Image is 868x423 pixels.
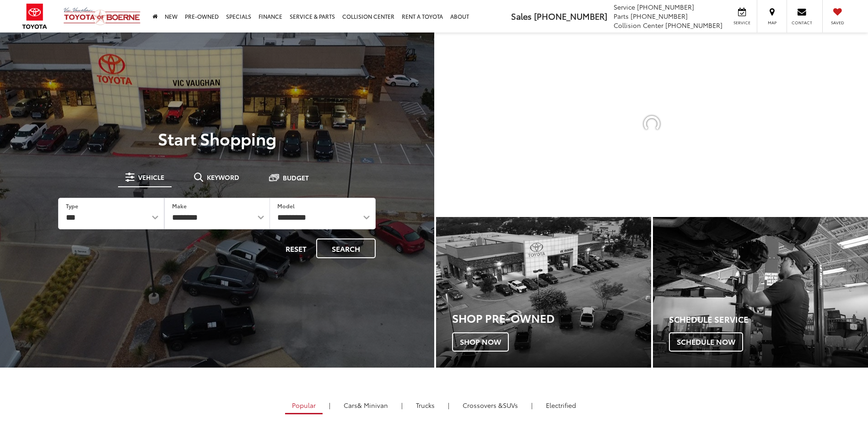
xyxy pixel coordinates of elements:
label: Type [66,202,78,210]
li: | [327,401,333,410]
span: Parts [614,11,629,21]
span: Budget [283,174,309,181]
div: Toyota [436,217,651,368]
h3: Shop Pre-Owned [452,312,651,324]
span: Map [762,20,782,26]
a: Electrified [539,397,583,413]
span: [PHONE_NUMBER] [637,2,694,11]
a: Trucks [409,397,442,413]
span: Crossovers & [463,401,503,410]
span: Collision Center [614,21,663,30]
span: [PHONE_NUMBER] [665,21,722,30]
span: [PHONE_NUMBER] [534,10,607,22]
label: Make [172,202,187,210]
a: Schedule Service Schedule Now [653,217,868,368]
img: Vic Vaughan Toyota of Boerne [63,7,141,26]
span: Sales [511,10,532,22]
span: Shop Now [452,332,509,352]
a: Shop Pre-Owned Shop Now [436,217,651,368]
div: Toyota [653,217,868,368]
p: Start Shopping [38,129,396,147]
h4: Schedule Service [669,315,868,324]
span: Service [614,2,635,11]
a: Popular [285,397,323,414]
span: Keyword [207,174,239,180]
button: Reset [278,239,314,258]
span: Contact [792,20,812,26]
a: SUVs [456,397,525,413]
span: Schedule Now [669,332,743,352]
label: Model [277,202,295,210]
span: Service [732,20,752,26]
li: | [399,401,405,410]
span: Saved [827,20,847,26]
span: Vehicle [138,174,164,180]
li: | [446,401,452,410]
span: [PHONE_NUMBER] [631,11,688,21]
button: Search [316,239,376,258]
li: | [529,401,535,410]
a: Cars [337,397,395,413]
span: & Minivan [357,401,388,410]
